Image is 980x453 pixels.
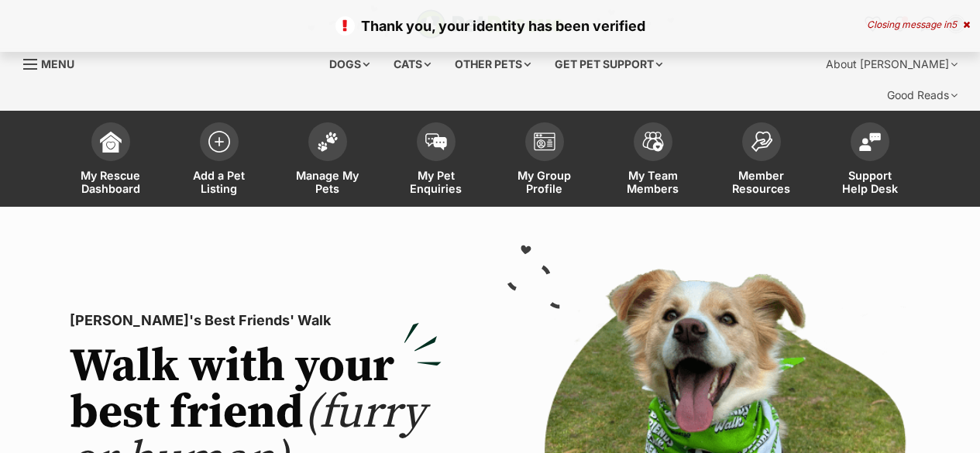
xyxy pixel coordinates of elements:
div: Dogs [318,49,380,80]
span: Add a Pet Listing [184,169,254,195]
a: My Rescue Dashboard [57,115,165,207]
div: Good Reads [876,80,968,111]
img: pet-enquiries-icon-7e3ad2cf08bfb03b45e93fb7055b45f3efa6380592205ae92323e6603595dc1f.svg [425,133,447,150]
div: Get pet support [544,49,673,80]
a: Member Resources [707,115,816,207]
a: My Pet Enquiries [382,115,490,207]
img: group-profile-icon-3fa3cf56718a62981997c0bc7e787c4b2cf8bcc04b72c1350f741eb67cf2f40e.svg [534,132,555,151]
img: member-resources-icon-8e73f808a243e03378d46382f2149f9095a855e16c252ad45f914b54edf8863c.svg [751,131,772,152]
img: add-pet-listing-icon-0afa8454b4691262ce3f59096e99ab1cd57d4a30225e0717b998d2c9b9846f56.svg [208,131,230,153]
span: My Group Profile [510,169,579,195]
a: Add a Pet Listing [165,115,273,207]
span: Menu [41,57,74,70]
div: Cats [383,49,442,80]
span: My Team Members [618,169,688,195]
a: My Team Members [599,115,707,207]
a: My Group Profile [490,115,599,207]
span: My Pet Enquiries [401,169,471,195]
span: Manage My Pets [293,169,363,195]
a: Menu [23,49,85,77]
a: Manage My Pets [273,115,382,207]
span: Member Resources [727,169,796,195]
img: manage-my-pets-icon-02211641906a0b7f246fdf0571729dbe1e7629f14944591b6c1af311fb30b64b.svg [317,132,339,152]
img: dashboard-icon-eb2f2d2d3e046f16d808141f083e7271f6b2e854fb5c12c21221c1fb7104beca.svg [100,131,122,153]
img: team-members-icon-5396bd8760b3fe7c0b43da4ab00e1e3bb1a5d9ba89233759b79545d2d3fc5d0d.svg [642,132,664,152]
span: Support Help Desk [835,169,905,195]
div: About [PERSON_NAME] [815,49,968,80]
span: My Rescue Dashboard [76,169,146,195]
a: Support Help Desk [816,115,924,207]
p: [PERSON_NAME]'s Best Friends' Walk [70,310,442,331]
div: Other pets [444,49,542,80]
img: help-desk-icon-fdf02630f3aa405de69fd3d07c3f3aa587a6932b1a1747fa1d2bba05be0121f9.svg [859,132,881,151]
